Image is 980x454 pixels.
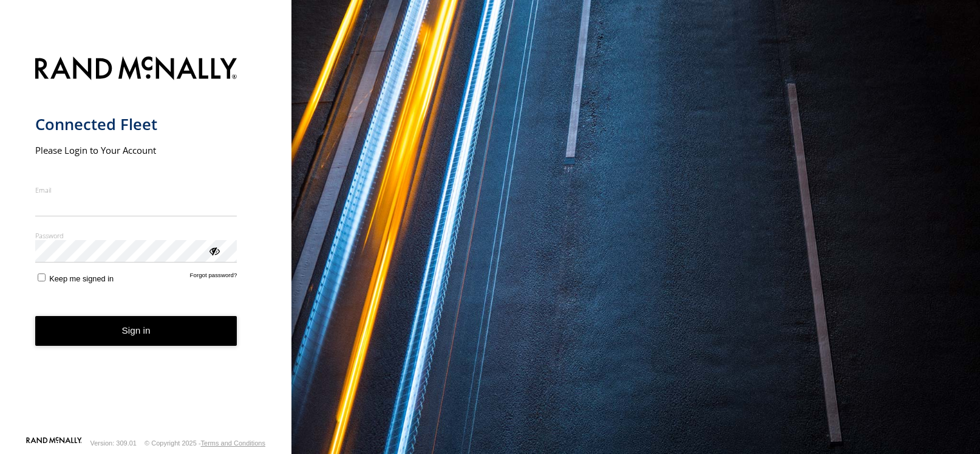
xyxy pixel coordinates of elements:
h1: Connected Fleet [35,114,237,134]
div: Version: 309.01 [90,439,137,447]
a: Visit our Website [26,437,82,449]
span: Keep me signed in [49,274,114,283]
a: Forgot password? [190,272,237,283]
div: ViewPassword [208,244,220,256]
div: © Copyright 2025 - [145,439,265,447]
button: Sign in [35,316,237,346]
a: Terms and Conditions [201,439,265,447]
label: Password [35,231,237,240]
input: Keep me signed in [38,273,46,281]
form: main [35,49,257,436]
img: Rand McNally [35,54,237,85]
label: Email [35,185,237,194]
h2: Please Login to Your Account [35,144,237,156]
